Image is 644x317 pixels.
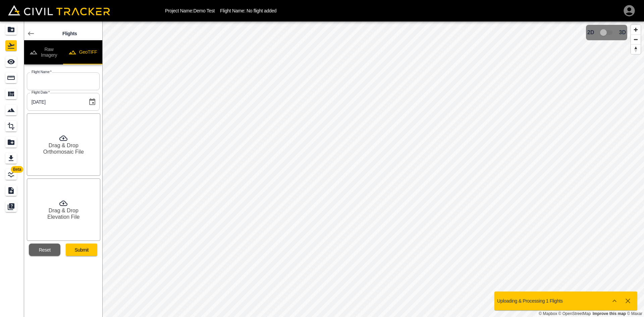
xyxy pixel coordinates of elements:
[593,311,626,316] a: Map feedback
[597,26,616,39] span: 3D model not uploaded yet
[102,21,644,317] canvas: Map
[8,5,110,15] img: Civil Tracker
[631,35,641,44] button: Zoom out
[165,8,215,13] p: Project Name: Demo Test
[631,44,641,54] button: Reset bearing to north
[587,30,594,36] span: 2D
[497,298,563,304] p: Uploading & Processing 1 Flights
[619,30,626,36] span: 3D
[558,311,591,316] a: OpenStreetMap
[220,8,276,13] p: Flight Name: No flight added
[631,25,641,35] button: Zoom in
[539,311,557,316] a: Mapbox
[627,311,642,316] a: Maxar
[608,294,621,308] button: Show more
